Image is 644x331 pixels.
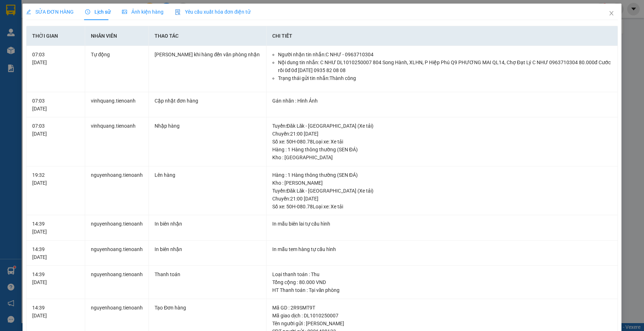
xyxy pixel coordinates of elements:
[85,241,149,266] td: nguyenhoang.tienoanh
[26,9,31,14] span: edit
[122,9,164,15] span: Ảnh kiện hàng
[122,9,127,14] span: picture
[155,304,260,312] div: Tạo Đơn hàng
[155,220,260,228] div: In biên nhận
[32,220,79,236] div: 14:39 [DATE]
[32,270,79,286] div: 14:39 [DATE]
[267,26,618,46] th: Chi tiết
[272,187,612,211] div: Tuyến : Đăk Lăk - [GEOGRAPHIC_DATA] (Xe tải) Chuyến: 21:00 [DATE] Số xe: 50H-080.78 Loại xe: Xe tải
[272,304,612,312] div: Mã GD : 2R9SMT9T
[26,26,85,46] th: Thời gian
[155,270,260,278] div: Thanh toán
[26,9,74,15] span: SỬA ĐƠN HÀNG
[85,215,149,241] td: nguyenhoang.tienoanh
[155,97,260,105] div: Cập nhật đơn hàng
[272,97,612,105] div: Gán nhãn : Hình Ảnh
[155,122,260,130] div: Nhập hàng
[32,97,79,113] div: 07:03 [DATE]
[175,9,250,15] span: Yêu cầu xuất hóa đơn điện tử
[272,278,612,286] div: Tổng cộng : 80.000 VND
[155,171,260,179] div: Lên hàng
[272,245,612,253] div: In mẫu tem hàng tự cấu hình
[609,10,614,16] span: close
[32,51,79,66] div: 07:03 [DATE]
[85,166,149,216] td: nguyenhoang.tienoanh
[32,171,79,187] div: 19:32 [DATE]
[272,320,612,327] div: Tên người gửi : [PERSON_NAME]
[85,9,111,15] span: Lịch sử
[175,9,181,15] img: icon
[85,92,149,118] td: vinhquang.tienoanh
[272,270,612,278] div: Loại thanh toán : Thu
[272,179,612,187] div: Kho : [PERSON_NAME]
[85,117,149,166] td: vinhquang.tienoanh
[32,122,79,138] div: 07:03 [DATE]
[278,51,612,58] li: Người nhận tin nhắn: C NHƯ - 0963710304
[272,171,612,179] div: Hàng : 1 Hàng thông thường (SEN ĐÁ)
[149,26,266,46] th: Thao tác
[155,245,260,253] div: In biên nhận
[272,122,612,146] div: Tuyến : Đăk Lăk - [GEOGRAPHIC_DATA] (Xe tải) Chuyến: 21:00 [DATE] Số xe: 50H-080.78 Loại xe: Xe tải
[32,245,79,261] div: 14:39 [DATE]
[85,266,149,299] td: nguyenhoang.tienoanh
[272,153,612,161] div: Kho : [GEOGRAPHIC_DATA]
[32,304,79,320] div: 14:39 [DATE]
[272,146,612,153] div: Hàng : 1 Hàng thông thường (SEN ĐÁ)
[272,312,612,320] div: Mã giao dịch : DL1010250007
[272,220,612,228] div: In mẫu biên lai tự cấu hình
[85,26,149,46] th: Nhân viên
[272,286,612,294] div: HT Thanh toán : Tại văn phòng
[85,46,149,92] td: Tự động
[278,74,612,82] li: Trạng thái gửi tin nhắn: Thành công
[278,58,612,74] li: Nội dung tin nhắn: C NHƯ DL1010250007 804 Song Hành, XLHN, P Hiệp Phú Q9 PHƯƠNG MAI QL14, Chợ Đạt...
[601,4,621,24] button: Close
[85,9,90,14] span: clock-circle
[155,51,260,58] div: [PERSON_NAME] khi hàng đến văn phòng nhận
